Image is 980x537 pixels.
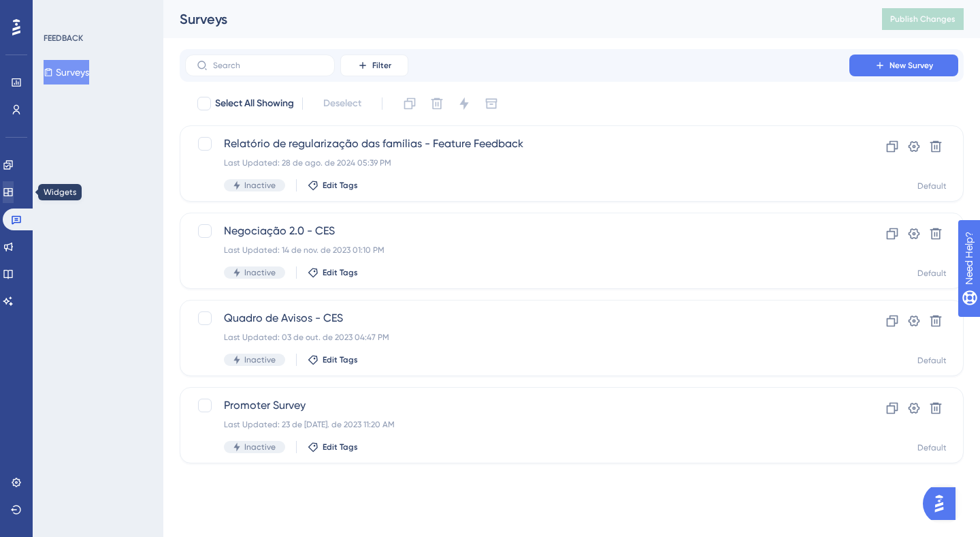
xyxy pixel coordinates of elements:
[224,136,811,152] span: Relatório de regularização das famílias - Feature Feedback
[224,332,811,343] div: Last Updated: 03 de out. de 2023 04:47 PM
[244,354,276,365] span: Inactive
[923,483,964,524] iframe: UserGuiding AI Assistant Launcher
[340,55,408,76] button: Filter
[308,354,358,365] button: Edit Tags
[244,442,276,452] span: Inactive
[215,95,294,112] span: Select All Showing
[224,223,811,239] span: Negociação 2.0 - CES
[244,267,276,278] span: Inactive
[32,3,85,20] span: Need Help?
[224,245,811,256] div: Last Updated: 14 de nov. de 2023 01:10 PM
[917,268,947,279] div: Default
[224,157,811,168] div: Last Updated: 28 de ago. de 2024 05:39 PM
[224,419,811,430] div: Last Updated: 23 de [DATE]. de 2023 11:20 AM
[213,61,323,70] input: Search
[224,310,811,326] span: Quadro de Avisos - CES
[311,91,374,116] button: Deselect
[849,55,958,76] button: New Survey
[308,267,358,278] button: Edit Tags
[323,442,358,452] span: Edit Tags
[308,442,358,452] button: Edit Tags
[890,14,955,25] span: Publish Changes
[882,8,964,30] button: Publish Changes
[372,60,391,71] span: Filter
[917,355,947,366] div: Default
[44,60,89,85] button: Surveys
[224,397,811,414] span: Promoter Survey
[244,180,276,191] span: Inactive
[44,33,83,44] div: FEEDBACK
[889,60,933,71] span: New Survey
[323,95,361,112] span: Deselect
[323,354,358,365] span: Edit Tags
[323,267,358,278] span: Edit Tags
[308,180,358,191] button: Edit Tags
[323,180,358,191] span: Edit Tags
[180,10,848,29] div: Surveys
[917,442,947,453] div: Default
[917,181,947,191] div: Default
